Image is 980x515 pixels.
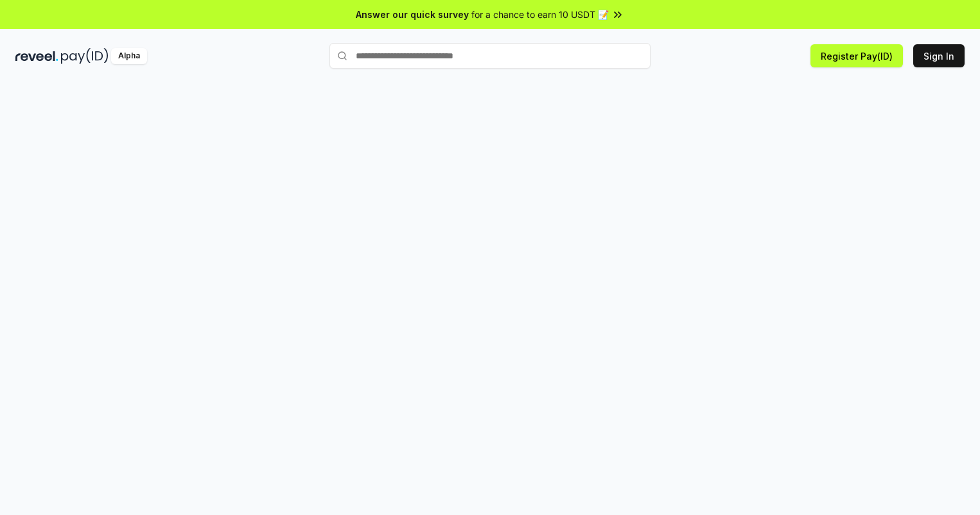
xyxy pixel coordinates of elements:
[471,8,609,21] span: for a chance to earn 10 USDT 📝
[111,48,147,64] div: Alpha
[356,8,469,21] span: Answer our quick survey
[15,48,58,64] img: reveel_dark
[913,44,965,67] button: Sign In
[810,44,903,67] button: Register Pay(ID)
[61,48,109,64] img: pay_id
